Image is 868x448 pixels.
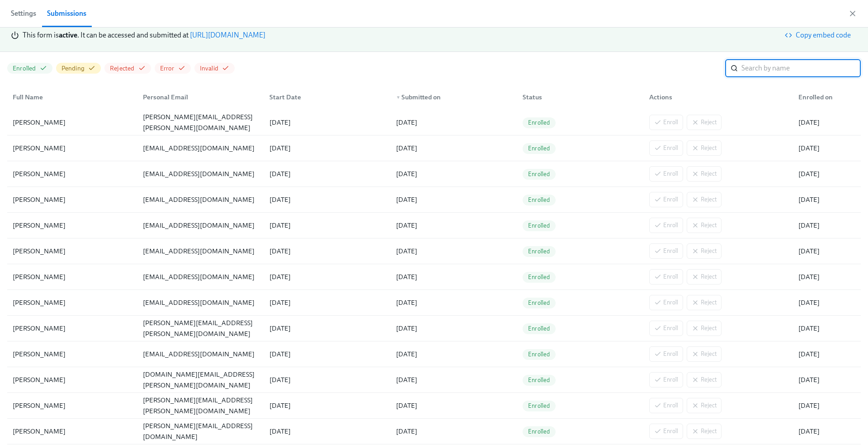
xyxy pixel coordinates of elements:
[642,88,791,106] div: Actions
[155,63,191,74] button: Error
[389,88,515,106] div: ▼Submitted on
[7,419,861,444] div: [PERSON_NAME][PERSON_NAME][EMAIL_ADDRESS][DOMAIN_NAME][DATE][DATE]EnrolledEnrollReject[DATE]
[7,341,861,367] div: [PERSON_NAME][EMAIL_ADDRESS][DOMAIN_NAME][DATE][DATE]EnrolledEnrollReject[DATE]
[194,63,235,74] button: Invalid
[795,400,859,411] div: [DATE]
[795,143,859,154] div: [DATE]
[646,92,791,103] div: Actions
[523,145,556,152] span: Enrolled
[7,187,861,213] div: [PERSON_NAME][EMAIL_ADDRESS][DOMAIN_NAME][DATE][DATE]EnrolledEnrollReject[DATE]
[7,290,861,316] div: [PERSON_NAME][EMAIL_ADDRESS][DOMAIN_NAME][DATE][DATE]EnrolledEnrollReject[DATE]
[7,63,52,74] button: Enrolled
[795,168,859,179] div: [DATE]
[392,220,515,231] div: [DATE]
[392,297,515,308] div: [DATE]
[190,31,265,39] a: [URL][DOMAIN_NAME]
[523,428,556,435] span: Enrolled
[9,426,136,437] div: [PERSON_NAME]
[7,264,861,290] div: [PERSON_NAME][EMAIL_ADDRESS][DOMAIN_NAME][DATE][DATE]EnrolledEnrollReject[DATE]
[7,238,861,264] div: [PERSON_NAME][EMAIL_ADDRESS][DOMAIN_NAME][DATE][DATE]EnrolledEnrollReject[DATE]
[104,63,151,74] button: Rejected
[795,426,859,437] div: [DATE]
[9,271,136,282] div: [PERSON_NAME]
[200,64,218,73] span: Invalid
[266,246,389,257] div: [DATE]
[9,349,136,359] div: [PERSON_NAME]
[9,117,136,128] div: [PERSON_NAME]
[392,117,515,128] div: [DATE]
[523,274,556,280] span: Enrolled
[392,323,515,334] div: [DATE]
[795,374,859,385] div: [DATE]
[139,395,262,416] div: [PERSON_NAME][EMAIL_ADDRESS][PERSON_NAME][DOMAIN_NAME]
[136,88,262,106] div: Personal Email
[110,64,135,73] span: Rejected
[266,349,389,359] div: [DATE]
[392,426,515,437] div: [DATE]
[515,88,642,106] div: Status
[392,168,515,179] div: [DATE]
[13,64,36,73] span: Enrolled
[7,367,861,393] div: [PERSON_NAME][DOMAIN_NAME][EMAIL_ADDRESS][PERSON_NAME][DOMAIN_NAME][DATE][DATE]EnrolledEnrollReje...
[9,297,136,308] div: [PERSON_NAME]
[787,31,851,40] span: Copy embed code
[9,143,136,154] div: [PERSON_NAME]
[139,194,262,205] div: [EMAIL_ADDRESS][DOMAIN_NAME]
[139,220,262,231] div: [EMAIL_ADDRESS][DOMAIN_NAME]
[139,168,262,179] div: [EMAIL_ADDRESS][DOMAIN_NAME]
[523,196,556,203] span: Enrolled
[392,271,515,282] div: [DATE]
[11,7,36,20] span: Settings
[795,246,859,257] div: [DATE]
[780,26,857,44] button: Copy embed code
[795,271,859,282] div: [DATE]
[523,351,556,358] span: Enrolled
[139,349,262,359] div: [EMAIL_ADDRESS][DOMAIN_NAME]
[59,31,77,39] strong: active
[795,92,859,103] div: Enrolled on
[61,64,85,73] span: Pending
[9,220,136,231] div: [PERSON_NAME]
[23,31,189,39] span: This form is . It can be accessed and submitted at
[741,59,861,77] input: Search by name
[139,143,262,154] div: [EMAIL_ADDRESS][DOMAIN_NAME]
[523,248,556,255] span: Enrolled
[7,135,861,161] div: [PERSON_NAME][EMAIL_ADDRESS][DOMAIN_NAME][DATE][DATE]EnrolledEnrollReject[DATE]
[139,271,262,282] div: [EMAIL_ADDRESS][DOMAIN_NAME]
[7,213,861,238] div: [PERSON_NAME][EMAIL_ADDRESS][DOMAIN_NAME][DATE][DATE]EnrolledEnrollReject[DATE]
[523,377,556,383] span: Enrolled
[139,246,262,257] div: [EMAIL_ADDRESS][DOMAIN_NAME]
[795,349,859,359] div: [DATE]
[139,92,262,103] div: Personal Email
[523,299,556,306] span: Enrolled
[7,316,861,341] div: [PERSON_NAME][PERSON_NAME][EMAIL_ADDRESS][PERSON_NAME][DOMAIN_NAME][DATE][DATE]EnrolledEnrollReje...
[7,393,861,419] div: [PERSON_NAME][PERSON_NAME][EMAIL_ADDRESS][PERSON_NAME][DOMAIN_NAME][DATE][DATE]EnrolledEnrollReje...
[9,323,136,334] div: [PERSON_NAME]
[266,271,389,282] div: [DATE]
[523,119,556,126] span: Enrolled
[795,297,859,308] div: [DATE]
[7,110,861,135] div: [PERSON_NAME][PERSON_NAME][EMAIL_ADDRESS][PERSON_NAME][DOMAIN_NAME][DATE][DATE]EnrolledEnrollReje...
[392,194,515,205] div: [DATE]
[47,7,86,20] div: Submissions
[266,220,389,231] div: [DATE]
[791,88,859,106] div: Enrolled on
[266,92,389,103] div: Start Date
[9,246,136,257] div: [PERSON_NAME]
[396,95,401,100] span: ▼
[523,171,556,177] span: Enrolled
[139,420,262,442] div: [PERSON_NAME][EMAIL_ADDRESS][DOMAIN_NAME]
[9,88,136,106] div: Full Name
[523,222,556,229] span: Enrolled
[392,92,515,103] div: Submitted on
[9,194,136,205] div: [PERSON_NAME]
[262,88,389,106] div: Start Date
[392,400,515,411] div: [DATE]
[139,297,262,308] div: [EMAIL_ADDRESS][DOMAIN_NAME]
[519,92,642,103] div: Status
[523,325,556,332] span: Enrolled
[139,369,262,391] div: [DOMAIN_NAME][EMAIL_ADDRESS][PERSON_NAME][DOMAIN_NAME]
[392,246,515,257] div: [DATE]
[266,143,389,154] div: [DATE]
[56,63,101,74] button: Pending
